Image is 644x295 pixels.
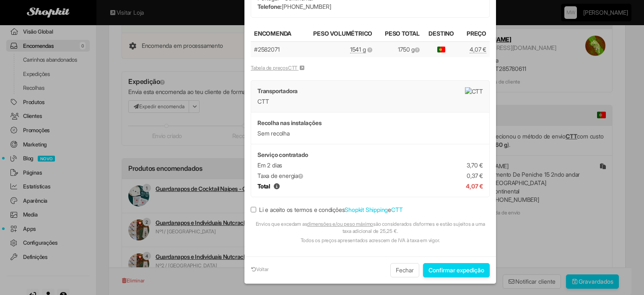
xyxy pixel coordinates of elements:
[415,47,420,52] span: Peso dos produtos + Peso da embalagem
[257,119,321,127] label: Recolha nas instalações
[465,87,483,96] img: CTT
[257,151,308,159] label: Serviço contratado
[301,26,376,42] th: Peso Volumétrico
[345,206,388,213] a: Shopkit Shipping
[376,26,423,42] th: Peso Total
[251,42,301,57] td: #2582071
[257,98,269,105] span: CTT
[288,65,297,71] span: CTT
[251,65,305,71] a: Tabela de preços
[423,26,460,42] th: Destino
[257,161,483,170] li: Em 2 dias
[257,172,483,180] li: Taxa de energia
[257,3,282,10] strong: Telefone:
[251,26,301,42] th: Encomenda
[390,263,419,277] button: Fechar
[466,182,483,191] strong: 4,07 €
[251,263,269,276] a: Voltar
[350,46,366,53] abbr: Dimensões
[398,46,420,53] span: 1750 g
[437,47,445,52] span: Morada de envio
[467,172,483,180] span: 0,37 €
[274,183,280,190] span: Valor estimado
[251,206,402,214] label: Li e aceito os termos e condições e
[423,263,490,277] button: Confirmar expedição
[367,47,372,52] span: Calculado com base num factor de conversão de 6000
[251,237,490,244] p: Todos os preços apresentados acrescem de IVA à taxa em vigor.
[298,173,303,179] a: Em todos os envios é cobrada uma taxa de energia indexada ao preço médio do gasóleo simples, que ...
[257,87,298,95] label: Transportadora
[257,183,270,190] strong: Total
[467,161,483,170] span: 3,70 €
[257,129,483,138] div: Sem recolha
[460,26,490,42] th: Preço
[391,206,402,213] a: CTT
[251,220,490,235] p: Envios que excedam as são considerados disformes e estão sujeitos a uma taxa adicional de 25,25 €.
[307,221,373,227] a: dimensões e/ou peso máximo
[470,46,486,53] abbr: Preços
